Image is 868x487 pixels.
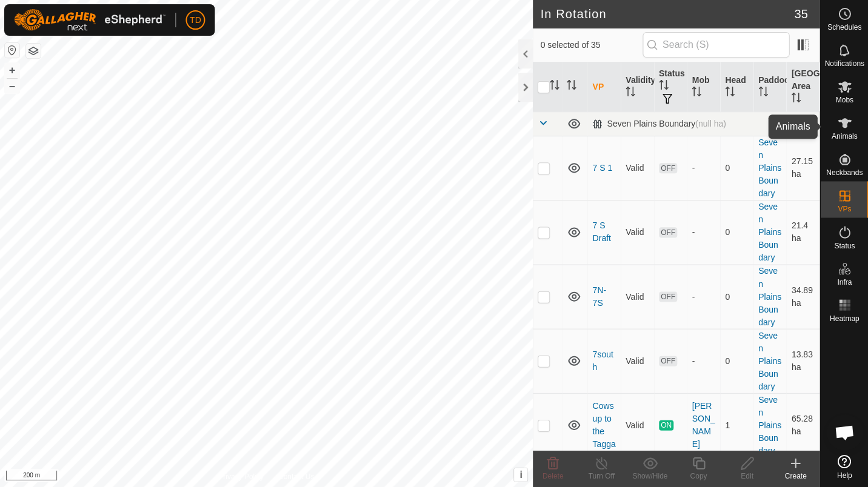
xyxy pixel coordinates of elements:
[5,64,20,78] button: +
[831,133,857,141] span: Animals
[758,331,781,391] a: Seven Plains Boundary
[592,119,726,130] div: Seven Plains Boundary
[654,63,687,113] th: Status
[692,355,715,368] div: -
[824,61,864,68] span: Notifications
[820,450,868,484] a: Help
[692,227,715,239] div: -
[720,265,753,329] td: 0
[826,170,862,177] span: Neckbands
[720,393,753,457] td: 1
[836,279,851,286] span: Infra
[720,136,753,200] td: 0
[794,5,807,24] span: 35
[592,285,606,308] a: 7N-7S
[659,292,677,302] span: OFF
[27,44,41,59] button: Map Layers
[723,471,771,482] div: Edit
[659,420,673,431] span: ON
[643,33,789,58] input: Search (S)
[758,138,781,199] a: Seven Plains Boundary
[758,202,781,263] a: Seven Plains Boundary
[758,89,768,99] p-sorticon: Activate to sort
[692,400,715,451] div: [PERSON_NAME]
[791,95,801,105] p-sorticon: Activate to sort
[659,356,677,366] span: OFF
[695,119,726,129] span: (null ha)
[626,89,635,99] p-sorticon: Activate to sort
[720,63,753,113] th: Head
[786,63,820,113] th: [GEOGRAPHIC_DATA] Area
[674,471,723,482] div: Copy
[692,162,715,175] div: -
[219,471,264,482] a: Privacy Policy
[519,469,522,480] span: i
[659,228,677,238] span: OFF
[278,471,314,482] a: Contact Us
[592,221,610,243] a: 7 S Draft
[692,89,701,99] p-sorticon: Activate to sort
[786,265,820,329] td: 34.89 ha
[786,329,820,393] td: 13.83 ha
[687,63,720,113] th: Mob
[836,472,852,479] span: Help
[833,242,854,250] span: Status
[550,82,559,92] p-sorticon: Activate to sort
[621,200,654,265] td: Valid
[720,329,753,393] td: 0
[577,471,626,482] div: Turn Off
[592,164,612,173] a: 7 S 1
[692,291,715,303] div: -
[567,82,576,92] p-sorticon: Activate to sort
[621,136,654,200] td: Valid
[15,10,166,31] img: Gallagher Logo
[786,136,820,200] td: 27.15 ha
[5,44,20,58] button: Reset Map
[190,15,202,27] span: TD
[5,79,20,94] button: –
[771,471,820,482] div: Create
[542,472,564,480] span: Delete
[753,63,787,113] th: Paddock
[592,401,615,449] a: Cows up to the Tagga
[725,89,735,99] p-sorticon: Activate to sort
[786,200,820,265] td: 21.4 ha
[835,97,853,104] span: Mobs
[659,164,677,174] span: OFF
[837,206,850,213] span: VPs
[626,471,674,482] div: Show/Hide
[829,315,859,322] span: Heatmap
[758,267,781,327] a: Seven Plains Boundary
[587,63,621,113] th: VP
[514,468,527,482] button: i
[621,393,654,457] td: Valid
[621,329,654,393] td: Valid
[827,24,861,31] span: Schedules
[826,414,863,451] div: Open chat
[786,393,820,457] td: 65.28 ha
[621,265,654,329] td: Valid
[659,82,669,92] p-sorticon: Activate to sort
[540,39,642,52] span: 0 selected of 35
[621,63,654,113] th: Validity
[720,200,753,265] td: 0
[592,350,613,372] a: 7south
[540,7,793,22] h2: In Rotation
[758,395,781,456] a: Seven Plains Boundary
